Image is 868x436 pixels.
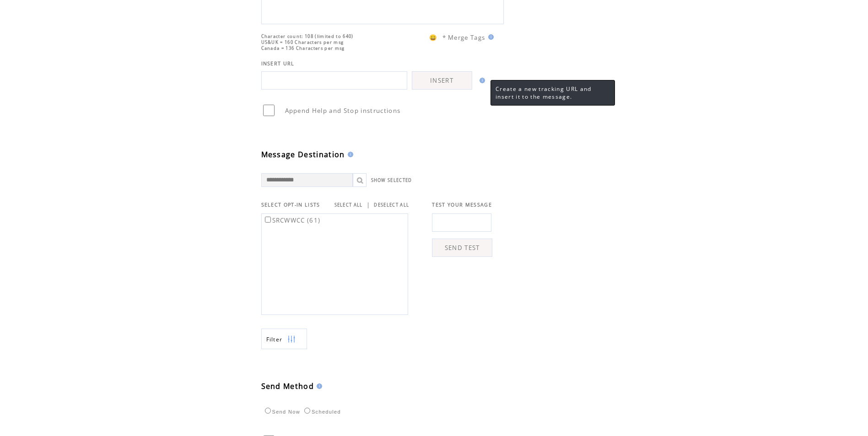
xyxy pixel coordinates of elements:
[265,408,271,414] input: Send Now
[261,149,345,160] span: Message Destination
[477,78,485,83] img: help.gif
[287,329,296,350] img: filters.png
[432,202,492,208] span: TEST YOUR MESSAGE
[496,85,592,101] span: Create a new tracking URL and insert it to the message.
[429,33,437,42] span: 😀
[314,383,322,389] img: help.gif
[261,202,320,208] span: SELECT OPT-IN LISTS
[261,329,307,349] a: Filter
[371,177,412,183] a: SHOW SELECTED
[261,39,344,45] span: US&UK = 160 Characters per msg
[265,217,271,223] input: SRCWWCC (61)
[304,408,310,414] input: Scheduled
[285,106,401,115] span: Append Help and Stop instructions
[485,34,494,40] img: help.gif
[263,216,321,224] label: SRCWWCC (61)
[263,409,300,415] label: Send Now
[334,202,363,208] a: SELECT ALL
[442,33,485,42] span: * Merge Tags
[345,152,353,157] img: help.gif
[302,409,341,415] label: Scheduled
[261,60,295,67] span: INSERT URL
[266,335,283,343] span: Show filters
[261,45,345,51] span: Canada = 136 Characters per msg
[412,71,472,90] a: INSERT
[432,239,492,257] a: SEND TEST
[374,202,409,208] a: DESELECT ALL
[261,33,354,39] span: Character count: 108 (limited to 640)
[261,381,314,391] span: Send Method
[367,201,370,209] span: |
